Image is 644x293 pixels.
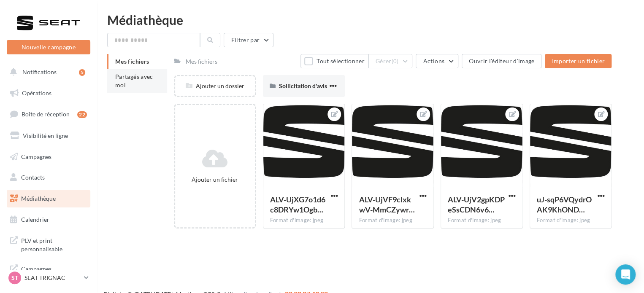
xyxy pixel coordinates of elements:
span: Notifications [22,68,57,75]
span: Campagnes DataOnDemand [21,263,87,281]
span: PLV et print personnalisable [21,235,87,253]
a: Calendrier [5,211,92,228]
span: Médiathèque [21,195,56,202]
span: uJ-sqP6VQydrOAK9KhONDnWmrh-d1TxbvFYVyXzVKRMW4yK0Qvg8GJ0Te-VXoMHWoWptKiyh_JmbwFg=s0 [537,195,592,214]
button: Importer un fichier [545,54,612,68]
span: Opérations [22,89,51,97]
span: Sollicitation d'avis [279,82,327,89]
a: Campagnes [5,148,92,166]
div: Format d'image: jpeg [537,217,605,224]
span: Mes fichiers [115,58,149,65]
a: Visibilité en ligne [5,127,92,145]
span: Importer un fichier [552,57,605,65]
button: Notifications 5 [5,63,89,81]
div: Format d'image: jpeg [270,217,338,224]
a: ST SEAT TRIGNAC [7,270,90,286]
span: Partagés avec moi [115,73,153,89]
div: 5 [79,69,85,76]
div: Mes fichiers [186,57,217,66]
span: ST [11,274,18,282]
span: Contacts [21,174,45,181]
span: (0) [392,58,399,65]
a: Médiathèque [5,190,92,207]
a: Campagnes DataOnDemand [5,260,92,285]
span: Boîte de réception [22,110,70,118]
div: Open Intercom Messenger [615,264,636,285]
span: ALV-UjV2gpKDPeSsCDN6v6QTXOs_yQwzhLiCcDft2YUCUPYNX1n8xA [448,195,505,214]
div: Médiathèque [107,13,634,26]
button: Gérer(0) [368,54,413,68]
div: 22 [77,111,87,118]
button: Ouvrir l'éditeur d'image [462,54,541,68]
div: Format d'image: jpeg [359,217,427,224]
button: Nouvelle campagne [7,40,90,54]
span: Actions [423,57,444,65]
span: ALV-UjVF9clxkwV-MmCZywrI4QgokEvwFdj92r3OMP_G1vBe5iwcbQ [359,195,414,214]
span: Campagnes [21,153,51,160]
button: Tout sélectionner [300,54,368,68]
button: Actions [416,54,458,68]
span: Calendrier [21,216,49,223]
a: Opérations [5,84,92,102]
div: Ajouter un fichier [179,175,252,184]
a: Boîte de réception22 [5,105,92,123]
a: PLV et print personnalisable [5,231,92,256]
div: Format d'image: jpeg [448,217,516,224]
a: Contacts [5,169,92,186]
p: SEAT TRIGNAC [24,274,81,282]
div: Ajouter un dossier [175,82,255,90]
button: Filtrer par [224,33,273,47]
span: Visibilité en ligne [23,132,68,139]
span: ALV-UjXG7o1d6c8DRYw1OgbRsv93J-rwVwl6mzXCulHyh95BrDlV7g [270,195,325,214]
